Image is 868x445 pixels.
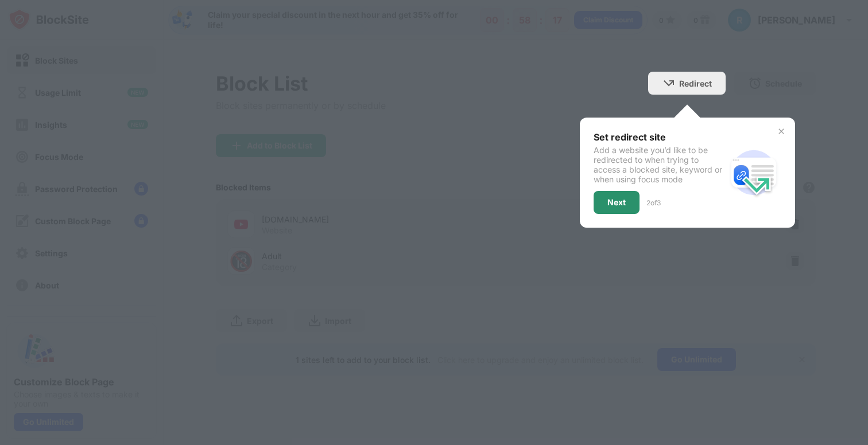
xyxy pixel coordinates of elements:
div: Redirect [679,79,712,88]
div: Next [607,198,626,207]
img: x-button.svg [777,127,786,136]
div: 2 of 3 [646,198,661,207]
div: Set redirect site [594,131,726,143]
div: Add a website you’d like to be redirected to when trying to access a blocked site, keyword or whe... [594,145,726,184]
img: redirect.svg [726,145,781,200]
